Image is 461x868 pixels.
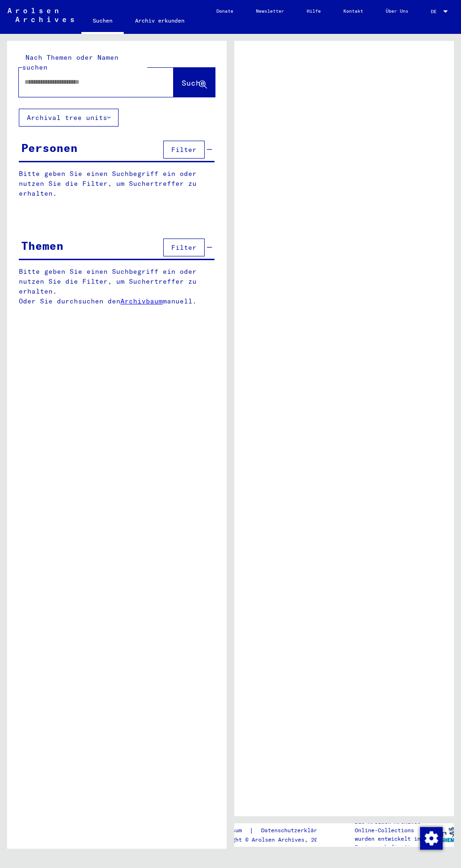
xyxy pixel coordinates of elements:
[254,826,338,836] a: Datenschutzerklärung
[182,78,205,88] span: Suche
[163,141,205,159] button: Filter
[21,139,78,156] div: Personen
[124,9,196,32] a: Archiv erkunden
[212,836,338,844] p: Copyright © Arolsen Archives, 2021
[120,297,163,305] a: Archivbaum
[19,109,119,127] button: Archival tree units
[19,169,215,199] p: Bitte geben Sie einen Suchbegriff ein oder nutzen Sie die Filter, um Suchertreffer zu erhalten.
[81,9,124,34] a: Suchen
[420,827,442,849] div: Zustimmung ändern
[22,53,119,72] mat-label: Nach Themen oder Namen suchen
[431,9,441,14] span: DE
[171,243,197,252] span: Filter
[212,826,338,836] div: |
[420,827,443,850] img: Zustimmung ändern
[355,835,427,852] p: wurden entwickelt in Partnerschaft mit
[19,267,215,306] p: Bitte geben Sie einen Suchbegriff ein oder nutzen Sie die Filter, um Suchertreffer zu erhalten. O...
[21,237,64,254] div: Themen
[8,8,74,22] img: Arolsen_neg.svg
[355,818,427,835] p: Die Arolsen Archives Online-Collections
[163,239,205,256] button: Filter
[174,68,215,97] button: Suche
[171,145,197,154] span: Filter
